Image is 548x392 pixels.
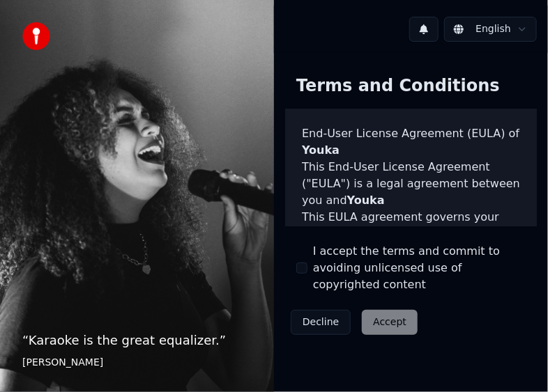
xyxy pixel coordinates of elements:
footer: [PERSON_NAME] [22,356,252,370]
div: Terms and Conditions [285,64,511,109]
span: Youka [347,194,385,207]
span: Youka [302,143,340,157]
button: Decline [291,310,351,335]
p: This End-User License Agreement ("EULA") is a legal agreement between you and [302,159,520,209]
h3: End-User License Agreement (EULA) of [302,125,520,159]
p: “ Karaoke is the great equalizer. ” [22,331,252,350]
label: I accept the terms and commit to avoiding unlicensed use of copyrighted content [313,243,526,293]
p: This EULA agreement governs your acquisition and use of our software ("Software") directly from o... [302,209,520,309]
img: youka [22,22,50,50]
